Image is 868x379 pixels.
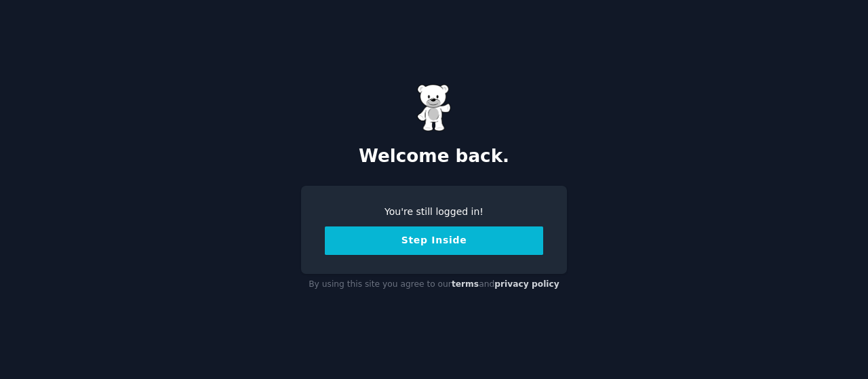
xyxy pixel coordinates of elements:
[301,274,567,296] div: By using this site you agree to our and
[494,279,559,289] a: privacy policy
[301,146,567,167] h2: Welcome back.
[325,205,543,219] div: You're still logged in!
[325,235,543,245] a: Step Inside
[325,226,543,255] button: Step Inside
[452,279,479,289] a: terms
[417,84,451,132] img: Gummy Bear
